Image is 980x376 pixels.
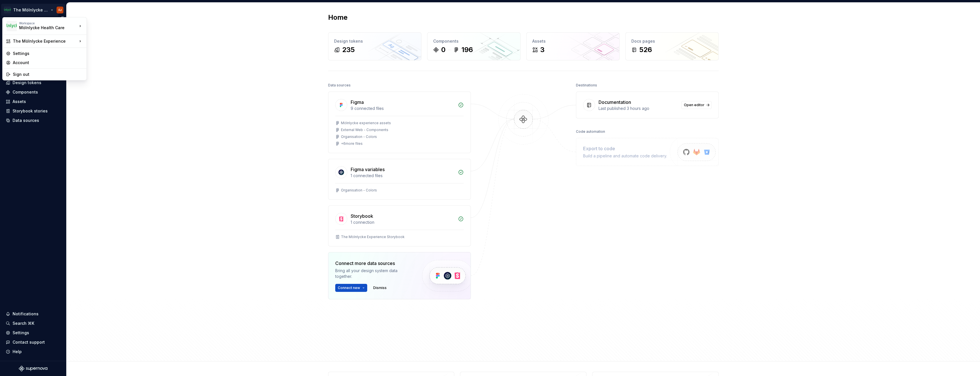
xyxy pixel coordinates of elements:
div: The Mölnlycke Experience [13,38,77,44]
div: Sign out [13,72,83,77]
div: Account [13,60,83,66]
img: 91fb9bbd-befe-470e-ae9b-8b56c3f0f44a.png [7,21,17,31]
div: Settings [13,51,83,56]
div: Mölnlycke Health Care [19,25,68,31]
div: Workspace [19,21,77,25]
